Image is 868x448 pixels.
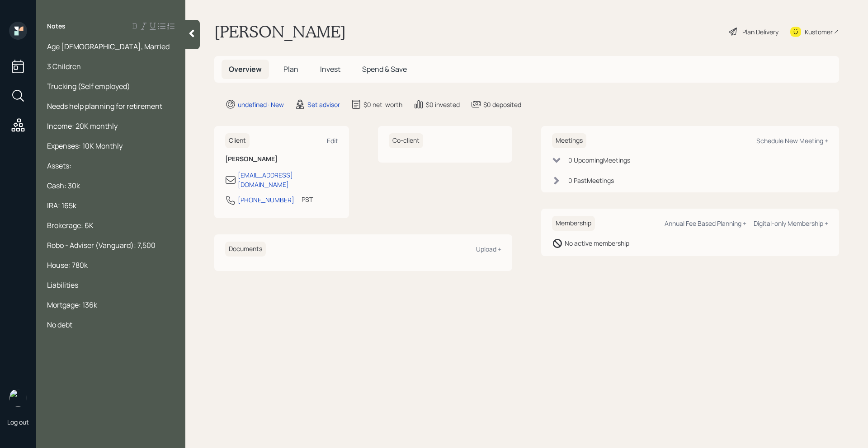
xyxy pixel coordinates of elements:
div: Kustomer [805,27,833,37]
span: 3 Children [47,61,81,71]
div: Plan Delivery [742,27,778,37]
span: Plan [283,64,298,74]
div: Schedule New Meeting + [756,136,828,145]
span: Expenses: 10K Monthly [47,141,123,151]
span: Assets: [47,161,71,171]
div: Set advisor [307,100,340,109]
span: Trucking (Self employed) [47,81,130,91]
div: [EMAIL_ADDRESS][DOMAIN_NAME] [238,170,338,189]
span: Robo - Adviser (Vanguard): 7,500 [47,240,156,250]
div: Digital-only Membership + [754,219,828,228]
div: $0 invested [426,100,460,109]
h6: Documents [225,242,266,257]
span: House: 780k [47,260,88,270]
div: PST [302,195,313,204]
div: $0 deposited [483,100,521,109]
img: retirable_logo.png [9,389,27,407]
div: [PHONE_NUMBER] [238,195,294,205]
span: Brokerage: 6K [47,220,94,230]
div: Upload + [476,245,501,253]
div: 0 Upcoming Meeting s [568,155,630,165]
div: undefined · New [238,100,284,109]
div: Edit [327,136,338,145]
span: Income: 20K monthly [47,121,118,131]
span: Liabilities [47,280,78,290]
div: 0 Past Meeting s [568,176,614,185]
h6: [PERSON_NAME] [225,155,338,163]
h6: Meetings [552,133,586,148]
span: Cash: 30k [47,181,80,191]
span: Age [DEMOGRAPHIC_DATA], Married [47,42,170,51]
span: Spend & Save [362,64,407,74]
span: No debt [47,320,72,330]
div: $0 net-worth [363,100,402,109]
div: Annual Fee Based Planning + [665,219,746,228]
h1: [PERSON_NAME] [214,22,346,42]
label: Notes [47,22,66,31]
div: No active membership [565,238,629,248]
span: Invest [320,64,340,74]
span: Needs help planning for retirement [47,101,162,111]
h6: Membership [552,216,595,231]
h6: Client [225,133,250,148]
span: Mortgage: 136k [47,300,97,310]
div: Log out [7,418,29,426]
span: Overview [229,64,262,74]
h6: Co-client [389,133,423,148]
span: IRA: 165k [47,201,76,210]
